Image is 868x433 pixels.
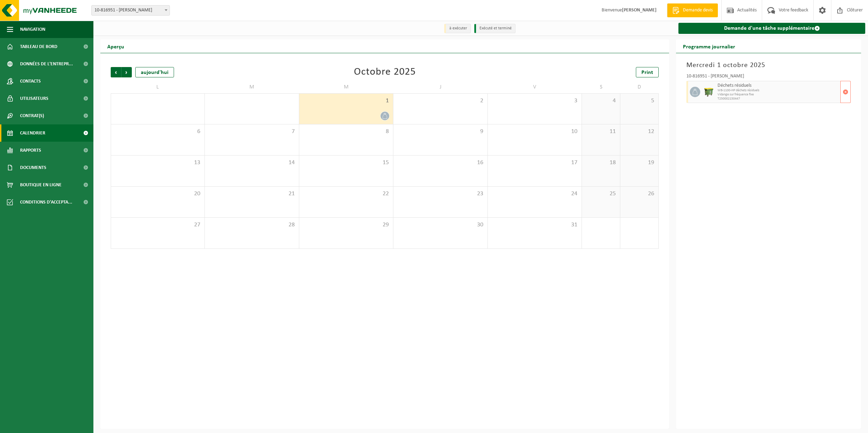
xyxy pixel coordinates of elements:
span: 10 [491,128,578,135]
span: Utilisateurs [20,90,48,107]
span: Boutique en ligne [20,176,62,194]
h3: Mercredi 1 octobre 2025 [686,60,851,70]
td: S [582,81,620,93]
span: 28 [208,221,295,229]
span: 22 [303,190,390,198]
td: D [620,81,659,93]
td: M [205,81,299,93]
span: 23 [397,190,484,198]
a: Demande devis [667,3,718,17]
span: 19 [624,159,655,167]
span: 29 [303,221,390,229]
span: Précédent [111,67,121,77]
span: Demande devis [681,7,714,14]
span: T250002150447 [718,97,839,101]
span: 27 [115,221,201,229]
span: Suivant [121,67,132,77]
td: L [111,81,205,93]
span: 10-816951 - CARMELO TRIPI - GILLY [91,5,170,16]
span: Contrat(s) [20,107,44,124]
a: Demande d'une tâche supplémentaire [678,23,865,34]
span: WB-1100-HP déchets résiduels [718,88,839,93]
span: 15 [303,159,390,167]
span: 6 [115,128,201,135]
span: 4 [585,97,616,105]
span: 20 [115,190,201,198]
span: Vidange sur fréquence fixe [718,93,839,97]
strong: [PERSON_NAME] [622,8,657,13]
span: Contacts [20,73,41,90]
span: Tableau de bord [20,38,57,55]
div: aujourd'hui [135,67,174,77]
span: 7 [208,128,295,135]
td: M [299,81,393,93]
span: Calendrier [20,124,45,142]
span: 30 [397,221,484,229]
span: Données de l'entrepr... [20,55,73,73]
span: Documents [20,159,46,176]
h2: Aperçu [100,39,131,53]
span: 14 [208,159,295,167]
span: 16 [397,159,484,167]
span: 17 [491,159,578,167]
span: 3 [491,97,578,105]
span: 9 [397,128,484,135]
td: J [393,81,487,93]
span: 8 [303,128,390,135]
img: WB-1100-HPE-GN-50 [704,87,714,97]
span: 5 [624,97,655,105]
span: 12 [624,128,655,135]
span: 26 [624,190,655,198]
span: 13 [115,159,201,167]
span: 24 [491,190,578,198]
td: V [488,81,582,93]
span: Conditions d'accepta... [20,194,72,211]
div: 10-816951 - [PERSON_NAME] [686,74,851,81]
span: 11 [585,128,616,135]
span: Print [641,70,653,75]
span: Déchets résiduels [718,83,839,88]
a: Print [636,67,659,77]
span: Navigation [20,21,45,38]
div: Octobre 2025 [354,67,416,77]
h2: Programme journalier [676,39,742,53]
span: 21 [208,190,295,198]
span: 25 [585,190,616,198]
span: 2 [397,97,484,105]
span: 10-816951 - CARMELO TRIPI - GILLY [92,6,170,15]
li: à exécuter [444,24,471,33]
span: 1 [303,97,390,105]
span: Rapports [20,142,41,159]
span: 31 [491,221,578,229]
li: Exécuté et terminé [474,24,515,33]
span: 18 [585,159,616,167]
